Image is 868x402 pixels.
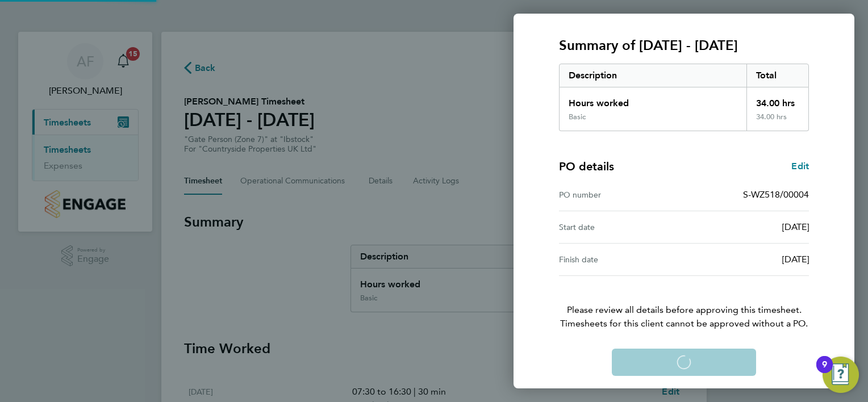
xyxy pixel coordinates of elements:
a: Edit [791,160,809,173]
div: Total [746,64,809,87]
div: Summary of 15 - 21 Sep 2025 [559,64,809,131]
span: Edit [791,161,809,171]
div: Hours worked [560,87,746,112]
div: 34.00 hrs [746,87,809,112]
button: Open Resource Center, 9 new notifications [823,357,859,393]
div: Basic [569,112,586,122]
div: Finish date [559,253,684,266]
div: [DATE] [684,253,809,266]
p: Please review all details before approving this timesheet. [545,276,823,330]
div: 34.00 hrs [746,112,809,131]
h4: PO details [559,158,614,174]
div: Start date [559,220,684,234]
div: [DATE] [684,220,809,234]
span: S-WZ518/00004 [743,189,809,200]
div: 9 [822,365,827,379]
span: Timesheets for this client cannot be approved without a PO. [545,317,823,330]
div: Description [560,64,746,87]
h3: Summary of [DATE] - [DATE] [559,36,809,55]
div: PO number [559,188,684,202]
